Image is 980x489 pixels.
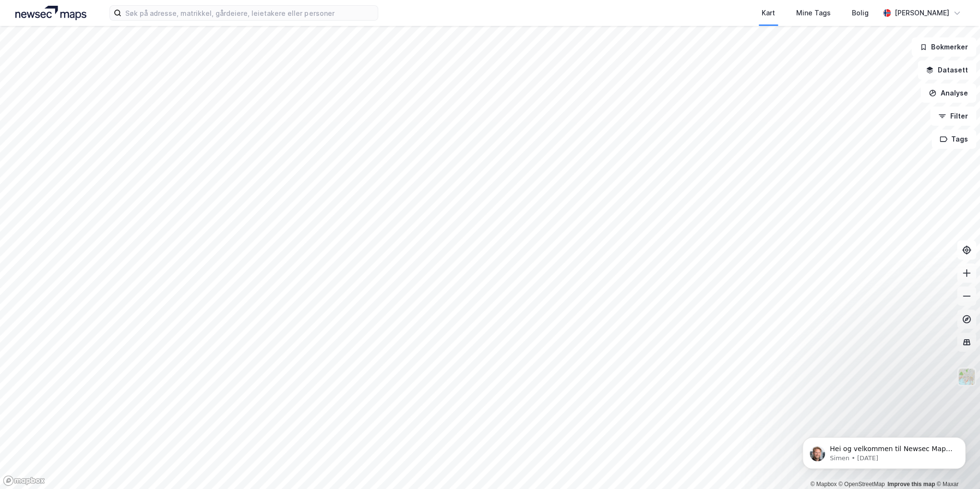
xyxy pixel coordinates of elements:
[852,7,869,19] div: Bolig
[930,107,976,126] button: Filter
[788,417,980,484] iframe: Intercom notifications message
[932,130,976,149] button: Tags
[918,60,976,80] button: Datasett
[957,368,976,386] img: Z
[838,481,885,488] a: OpenStreetMap
[887,481,935,488] a: Improve this map
[3,475,45,486] a: Mapbox homepage
[121,6,378,20] input: Søk på adresse, matrikkel, gårdeiere, leietakere eller personer
[762,7,775,19] div: Kart
[920,83,976,103] button: Analyse
[796,7,831,19] div: Mine Tags
[15,6,86,20] img: logo.a4113a55bc3d86da70a041830d287a7e.svg
[911,37,976,57] button: Bokmerker
[895,7,949,19] div: [PERSON_NAME]
[810,481,837,488] a: Mapbox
